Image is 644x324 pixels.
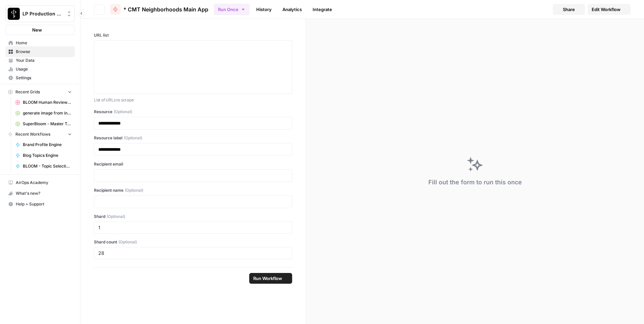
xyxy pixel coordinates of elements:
a: generate image from input image (copyright tests) duplicate Grid [12,108,75,119]
div: What's new? [6,188,74,198]
span: Share [563,6,575,13]
label: URL list [94,32,292,38]
button: Recent Workflows [5,129,75,139]
span: Blog Topics Engine [23,152,72,158]
a: Home [5,38,75,48]
button: Run Workflow [249,273,292,284]
span: generate image from input image (copyright tests) duplicate Grid [23,110,72,116]
span: Your Data [16,57,72,63]
span: LP Production Workloads [22,10,63,17]
span: Brand Profile Engine [23,142,72,148]
p: List of URLs to scrape [94,97,292,103]
span: SuperBloom - Master Topic List [23,121,72,127]
button: Share [553,4,585,15]
a: Your Data [5,55,75,66]
span: New [32,27,42,33]
button: Run Once [214,4,250,15]
a: Integrate [309,4,336,15]
a: Analytics [278,4,306,15]
a: Edit Workflow [588,4,631,15]
a: History [252,4,276,15]
label: Shard [94,214,292,220]
a: Settings [5,73,75,83]
img: LP Production Workloads Logo [8,8,20,20]
a: Browse [5,46,75,57]
span: Recent Workflows [15,131,50,137]
span: BLOOM - Topic Selection w/neighborhood [v2] [23,163,72,169]
a: BLOOM Human Review (ver2) [12,97,75,108]
span: AirOps Academy [16,180,72,186]
span: Home [16,40,72,46]
label: Resource label [94,135,292,141]
span: Usage [16,66,72,72]
span: (Optional) [124,135,142,141]
a: SuperBloom - Master Topic List [12,119,75,129]
span: (Optional) [114,109,132,115]
a: AirOps Academy [5,177,75,188]
button: What's new? [5,188,75,199]
span: Run Workflow [253,275,282,282]
a: Blog Topics Engine [12,150,75,161]
div: Fill out the form to run this once [428,178,522,187]
span: BLOOM Human Review (ver2) [23,99,72,105]
span: Browse [16,49,72,55]
button: Workspace: LP Production Workloads [5,5,75,22]
button: New [5,25,75,35]
a: Brand Profile Engine [12,139,75,150]
span: (Optional) [118,239,137,245]
span: (Optional) [125,187,143,193]
span: * CMT Neighborhoods Main App [123,5,208,13]
button: Recent Grids [5,87,75,97]
a: BLOOM - Topic Selection w/neighborhood [v2] [12,161,75,172]
button: Help + Support [5,199,75,210]
a: * CMT Neighborhoods Main App [110,4,208,15]
label: Recipient name [94,187,292,193]
label: Shard count [94,239,292,245]
span: (Optional) [107,214,125,220]
a: Usage [5,64,75,75]
span: Recent Grids [15,89,40,95]
span: Help + Support [16,201,72,207]
span: Settings [16,75,72,81]
span: Edit Workflow [592,6,621,13]
label: Resource [94,109,292,115]
label: Recipient email [94,161,292,167]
